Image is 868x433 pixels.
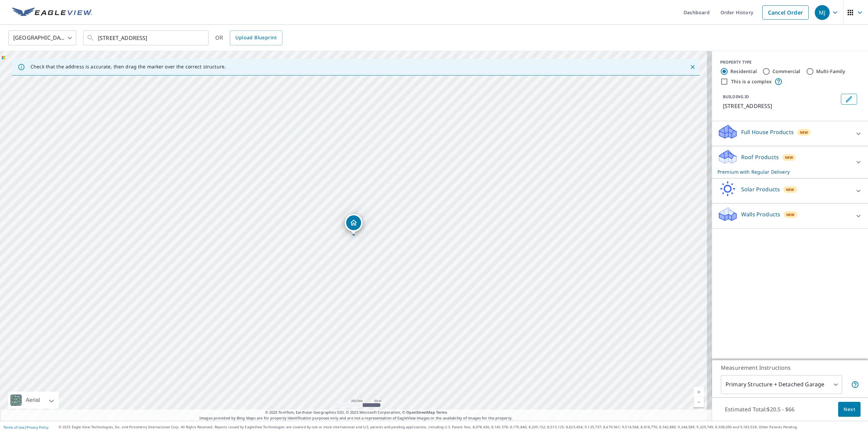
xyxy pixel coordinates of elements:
[694,397,704,407] a: Current Level 17, Zoom Out
[717,206,863,225] div: Walls ProductsNew
[717,168,850,175] p: Premium with Regular Delivery
[816,68,846,75] label: Multi-Family
[31,64,226,70] p: Check that the address is accurate, then drag the marker over the correct structure.
[230,30,282,45] a: Upload Blueprint
[731,78,772,85] label: This is a complex
[762,5,809,20] a: Cancel Order
[786,187,794,192] span: New
[8,28,76,47] div: [GEOGRAPHIC_DATA]
[8,392,59,409] div: Aerial
[721,375,842,394] div: Primary Structure + Detached Garage
[785,155,793,160] span: New
[265,410,447,415] span: © 2025 TomTom, Earthstar Geographics SIO, © 2025 Microsoft Corporation, ©
[98,28,195,47] input: Search by address or latitude-longitude
[841,94,857,105] button: Edit building 1
[723,102,838,110] p: [STREET_ADDRESS]
[717,149,863,175] div: Roof ProductsNewPremium with Regular Delivery
[215,30,282,45] div: OR
[719,402,800,417] p: Estimated Total: $20.5 - $66
[3,425,48,429] p: |
[721,364,859,372] p: Measurement Instructions
[436,410,447,415] a: Terms
[720,59,860,65] div: PROPERTY TYPE
[345,214,362,235] div: Dropped pin, building 1, Residential property, 15 Brookmere Ct Staunton, VA 24401
[717,181,863,200] div: Solar ProductsNew
[838,402,861,417] button: Next
[723,94,749,100] p: BUILDING ID
[406,410,435,415] a: OpenStreetMap
[235,34,277,42] span: Upload Blueprint
[741,153,779,161] p: Roof Products
[694,387,704,397] a: Current Level 17, Zoom In
[851,381,859,389] span: Your report will include the primary structure and a detached garage if one exists.
[59,425,865,430] p: © 2025 Eagle View Technologies, Inc. and Pictometry International Corp. All Rights Reserved. Repo...
[844,405,855,414] span: Next
[786,212,795,217] span: New
[3,425,24,430] a: Terms of Use
[688,63,697,71] button: Close
[730,68,757,75] label: Residential
[26,425,48,430] a: Privacy Policy
[741,185,780,193] p: Solar Products
[815,5,830,20] div: MJ
[12,7,92,18] img: EV Logo
[717,124,863,143] div: Full House ProductsNew
[24,392,42,409] div: Aerial
[772,68,801,75] label: Commercial
[741,210,780,218] p: Walls Products
[800,130,808,135] span: New
[741,128,794,136] p: Full House Products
